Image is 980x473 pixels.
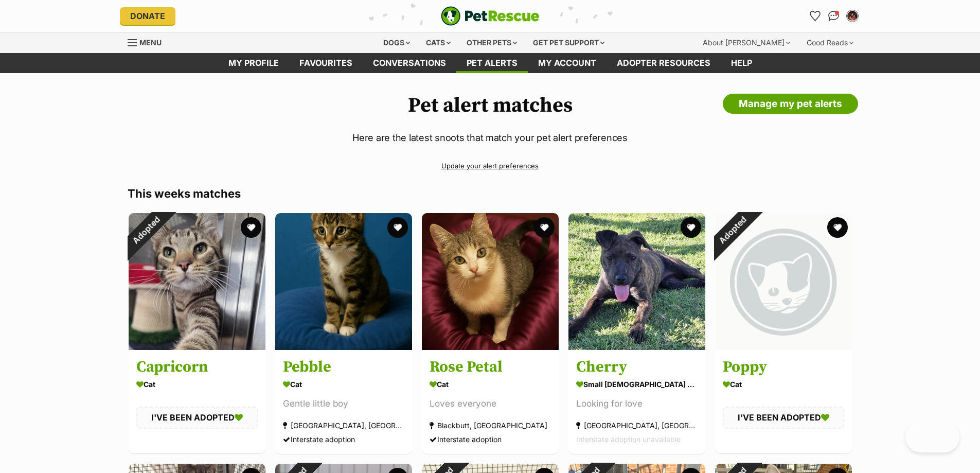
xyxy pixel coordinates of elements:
[526,32,612,53] div: Get pet support
[128,186,853,201] h3: This weeks matches
[275,349,412,454] a: Pebble Cat Gentle little boy [GEOGRAPHIC_DATA], [GEOGRAPHIC_DATA] Interstate adoption favourite
[723,377,844,392] div: Cat
[241,217,261,238] button: favourite
[828,11,839,21] img: chat-41dd97257d64d25036548639549fe6c8038ab92f7586957e7f3b1b290dea8141.svg
[430,418,551,432] div: Blackbutt, [GEOGRAPHIC_DATA]
[136,377,258,392] div: Cat
[128,32,169,51] a: Menu
[715,349,852,453] a: Poppy Cat I'VE BEEN ADOPTED favourite
[723,94,858,114] a: Manage my pet alerts
[139,38,162,47] span: Menu
[715,213,852,350] img: Poppy
[430,377,551,392] div: Cat
[129,349,265,453] a: Capricorn Cat I'VE BEEN ADOPTED favourite
[568,349,705,454] a: Cherry small [DEMOGRAPHIC_DATA] Dog Looking for love [GEOGRAPHIC_DATA], [GEOGRAPHIC_DATA] Interst...
[129,342,265,352] a: Adopted
[827,217,848,238] button: favourite
[419,32,458,53] div: Cats
[723,407,844,428] div: I'VE BEEN ADOPTED
[128,94,853,117] h1: Pet alert matches
[576,435,681,444] span: Interstate adoption unavailable
[363,53,456,73] a: conversations
[376,32,417,53] div: Dogs
[115,200,176,261] div: Adopted
[568,213,705,350] img: Cherry
[136,407,258,428] div: I'VE BEEN ADOPTED
[576,397,698,411] div: Looking for love
[218,53,289,73] a: My profile
[715,342,852,352] a: Adopted
[283,357,404,377] h3: Pebble
[289,53,363,73] a: Favourites
[129,213,265,350] img: Capricorn
[459,32,524,53] div: Other pets
[576,357,698,377] h3: Cherry
[441,6,540,26] a: PetRescue
[456,53,528,73] a: Pet alerts
[283,397,404,411] div: Gentle little boy
[387,217,408,238] button: favourite
[120,7,175,25] a: Donate
[283,418,404,432] div: [GEOGRAPHIC_DATA], [GEOGRAPHIC_DATA]
[607,53,721,73] a: Adopter resources
[807,8,824,24] a: Favourites
[826,8,842,24] a: Conversations
[283,377,404,392] div: Cat
[283,432,404,446] div: Interstate adoption
[847,11,858,21] img: Becky Searle profile pic
[534,217,555,238] button: favourite
[430,432,551,446] div: Interstate adoption
[799,32,861,53] div: Good Reads
[807,8,861,24] ul: Account quick links
[844,8,861,24] button: My account
[136,357,258,377] h3: Capricorn
[721,53,762,73] a: Help
[430,357,551,377] h3: Rose Petal
[701,200,762,261] div: Adopted
[422,213,559,350] img: Rose Petal
[576,377,698,392] div: small [DEMOGRAPHIC_DATA] Dog
[528,53,607,73] a: My account
[905,422,959,452] iframe: Help Scout Beacon - Open
[696,32,797,53] div: About [PERSON_NAME]
[576,418,698,432] div: [GEOGRAPHIC_DATA], [GEOGRAPHIC_DATA]
[430,397,551,411] div: Loves everyone
[275,213,412,350] img: Pebble
[128,157,853,175] a: Update your alert preferences
[681,217,701,238] button: favourite
[422,349,559,454] a: Rose Petal Cat Loves everyone Blackbutt, [GEOGRAPHIC_DATA] Interstate adoption favourite
[128,131,853,145] p: Here are the latest snoots that match your pet alert preferences
[441,6,540,26] img: logo-e224e6f780fb5917bec1dbf3a21bbac754714ae5b6737aabdf751b685950b380.svg
[723,357,844,377] h3: Poppy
